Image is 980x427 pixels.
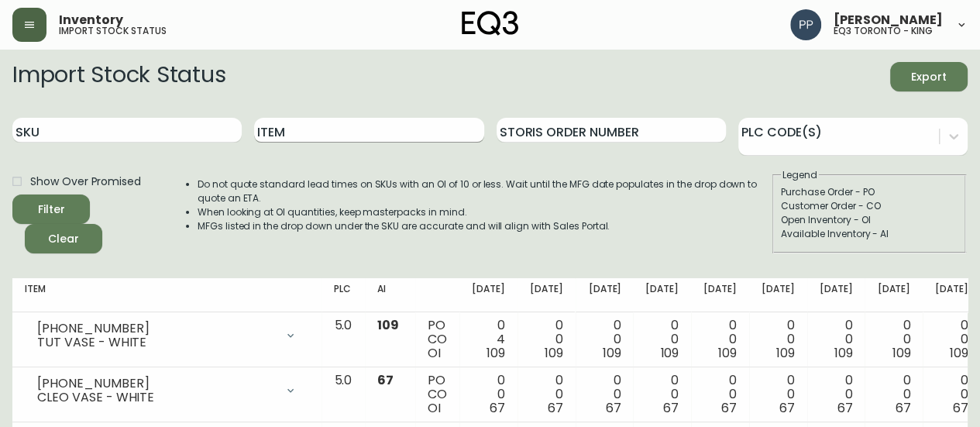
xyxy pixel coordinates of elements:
button: Export [890,62,968,91]
span: 67 [606,399,621,417]
div: 0 0 [820,374,853,415]
div: 0 0 [935,374,968,415]
th: [DATE] [576,278,634,312]
th: Item [12,278,322,312]
th: AI [365,278,415,312]
span: Inventory [59,14,123,26]
td: 5.0 [322,367,365,422]
div: 0 0 [472,374,505,415]
span: 67 [377,371,394,389]
div: 0 0 [530,374,563,415]
button: Filter [12,195,90,224]
span: 67 [548,399,563,417]
span: OI [428,344,441,362]
div: 0 0 [877,374,910,415]
h2: Import Stock Status [12,62,225,91]
div: 0 0 [588,319,621,360]
div: [PHONE_NUMBER]CLEO VASE - WHITE [25,374,309,408]
img: 93ed64739deb6bac3372f15ae91c6632 [790,9,821,40]
div: 0 0 [645,374,679,415]
span: OI [428,399,441,417]
div: Filter [38,200,65,219]
img: logo [462,11,519,36]
span: 109 [660,344,679,362]
span: 109 [487,344,505,362]
th: [DATE] [749,278,807,312]
li: MFGs listed in the drop down under the SKU are accurate and will align with Sales Portal. [198,219,771,233]
legend: Legend [781,168,819,182]
div: 0 0 [645,319,679,360]
div: 0 0 [762,374,795,415]
div: 0 0 [588,374,621,415]
th: [DATE] [691,278,749,312]
span: Show Over Promised [30,174,141,190]
th: PLC [322,278,365,312]
h5: import stock status [59,26,167,36]
div: 0 0 [762,319,795,360]
div: 0 4 [472,319,505,360]
h5: eq3 toronto - king [834,26,933,36]
span: 109 [892,344,910,362]
div: Purchase Order - PO [781,185,958,199]
span: 109 [377,316,399,334]
span: Clear [37,229,90,249]
span: 67 [953,399,968,417]
button: Clear [25,224,102,253]
div: PO CO [428,319,447,360]
span: 109 [776,344,795,362]
li: When looking at OI quantities, keep masterpacks in mind. [198,205,771,219]
div: [PHONE_NUMBER] [37,377,275,391]
th: [DATE] [633,278,691,312]
div: 0 0 [877,319,910,360]
span: 109 [603,344,621,362]
span: 109 [834,344,853,362]
th: [DATE] [865,278,923,312]
div: [PHONE_NUMBER] [37,322,275,336]
div: Customer Order - CO [781,199,958,213]
div: [PHONE_NUMBER]TUT VASE - WHITE [25,319,309,353]
span: 67 [721,399,737,417]
td: 5.0 [322,312,365,367]
div: PO CO [428,374,447,415]
div: 0 0 [935,319,968,360]
div: 0 0 [820,319,853,360]
li: Do not quote standard lead times on SKUs with an OI of 10 or less. Wait until the MFG date popula... [198,177,771,205]
span: [PERSON_NAME] [834,14,943,26]
span: 67 [490,399,505,417]
div: 0 0 [530,319,563,360]
div: Available Inventory - AI [781,227,958,241]
th: [DATE] [518,278,576,312]
span: 67 [663,399,679,417]
span: 109 [950,344,968,362]
span: Export [903,67,955,87]
div: CLEO VASE - WHITE [37,391,275,405]
th: [DATE] [807,278,865,312]
span: 109 [718,344,737,362]
div: 0 0 [703,319,737,360]
span: 67 [779,399,795,417]
div: 0 0 [703,374,737,415]
span: 109 [545,344,563,362]
span: 67 [895,399,910,417]
th: [DATE] [459,278,518,312]
span: 67 [837,399,853,417]
div: Open Inventory - OI [781,213,958,227]
div: TUT VASE - WHITE [37,336,275,350]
